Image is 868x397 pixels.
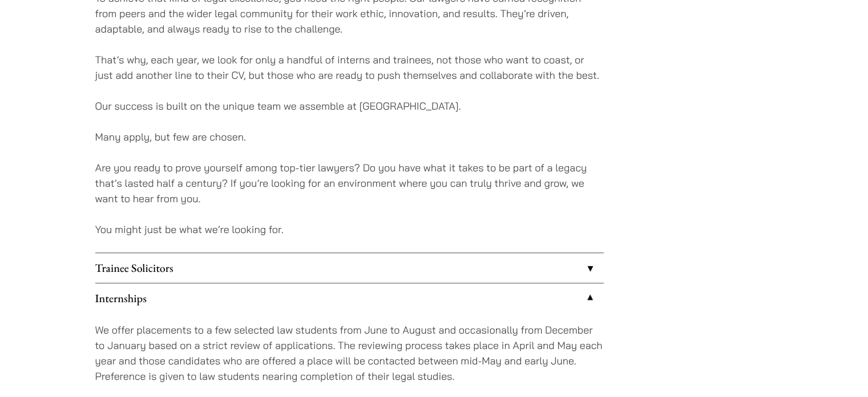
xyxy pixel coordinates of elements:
[95,283,604,313] a: Internships
[95,322,604,384] p: We offer placements to a few selected law students from June to August and occasionally from Dece...
[95,52,604,83] p: That’s why, each year, we look for only a handful of interns and trainees, not those who want to ...
[95,253,604,283] a: Trainee Solicitors
[95,160,604,206] p: Are you ready to prove yourself among top-tier lawyers? Do you have what it takes to be part of a...
[95,222,604,237] p: You might just be what we’re looking for.
[95,98,604,114] p: Our success is built on the unique team we assemble at [GEOGRAPHIC_DATA].
[95,129,604,145] p: Many apply, but few are chosen.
